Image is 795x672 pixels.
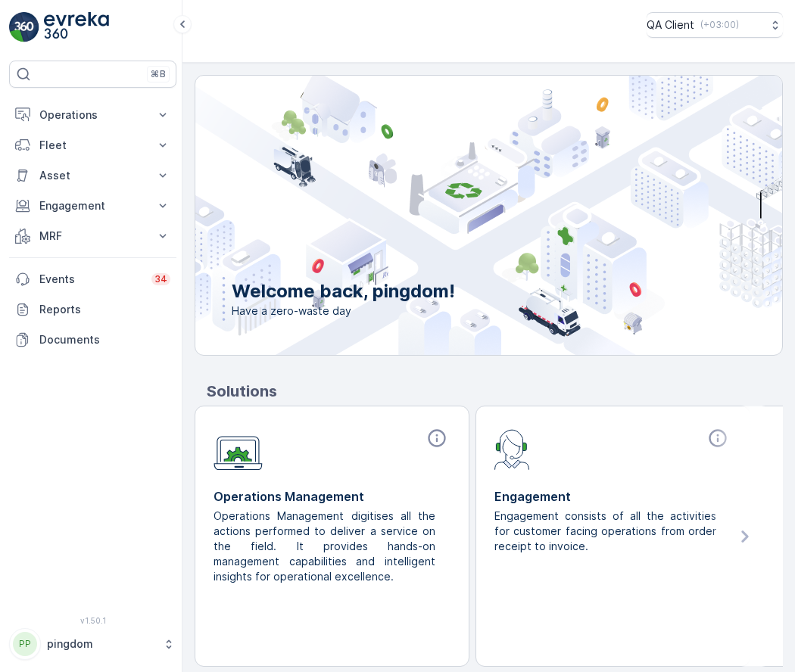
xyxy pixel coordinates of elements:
button: PPpingdom [9,628,176,660]
span: v 1.50.1 [9,616,176,625]
p: Engagement [39,198,146,213]
p: Engagement [494,487,731,506]
p: ( +03:00 ) [700,19,739,31]
p: Operations Management [214,487,450,506]
p: Solutions [207,380,783,403]
a: Reports [9,294,176,325]
p: Asset [39,168,146,183]
p: Events [39,272,142,287]
button: Asset [9,160,176,191]
p: QA Client [647,17,694,33]
p: 34 [154,273,167,285]
a: Events34 [9,264,176,294]
img: city illustration [127,76,782,355]
button: QA Client(+03:00) [647,12,783,38]
button: Engagement [9,191,176,221]
p: Operations Management digitises all the actions performed to deliver a service on the field. It p... [214,509,438,584]
img: logo [9,12,39,42]
button: Operations [9,100,176,130]
div: PP [13,632,37,656]
button: Fleet [9,130,176,160]
img: logo_light-DOdMpM7g.png [44,12,109,42]
p: Operations [39,107,146,123]
p: Fleet [39,138,146,153]
p: Documents [39,332,170,347]
p: ⌘B [151,68,166,80]
img: module-icon [214,428,263,471]
a: Documents [9,325,176,355]
p: MRF [39,229,146,244]
button: MRF [9,221,176,251]
span: Have a zero-waste day [232,303,455,319]
img: module-icon [494,428,530,470]
p: Reports [39,302,170,317]
p: Welcome back, pingdom! [232,279,455,303]
p: Engagement consists of all the activities for customer facing operations from order receipt to in... [494,509,719,554]
p: pingdom [47,636,155,652]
